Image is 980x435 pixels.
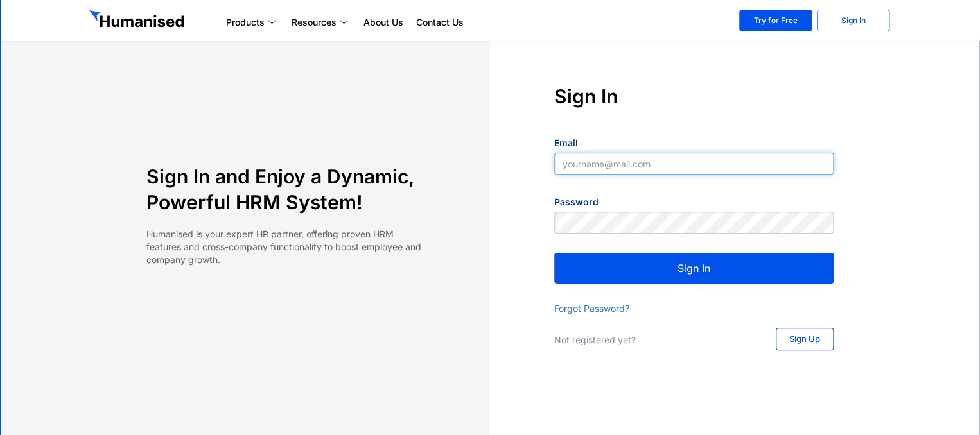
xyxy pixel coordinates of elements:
img: GetHumanised Logo [89,10,187,31]
a: Sign In [817,10,889,31]
h4: Sign In and Enjoy a Dynamic, Powerful HRM System! [146,164,426,215]
p: Humanised is your expert HR partner, offering proven HRM features and cross-company functionality... [146,228,426,266]
a: Contact Us [410,15,470,30]
a: Sign Up [776,328,834,350]
a: Try for Free [739,10,812,31]
span: Sign Up [789,335,820,343]
button: Sign In [554,253,834,284]
a: Products [220,15,285,30]
label: Password [554,196,599,209]
a: Resources [285,15,357,30]
a: Forgot Password? [554,303,629,314]
label: Email [554,137,578,149]
a: About Us [357,15,410,30]
input: yourname@mail.com [554,153,834,175]
p: Not registered yet? [554,334,750,346]
h4: Sign In [554,83,834,109]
